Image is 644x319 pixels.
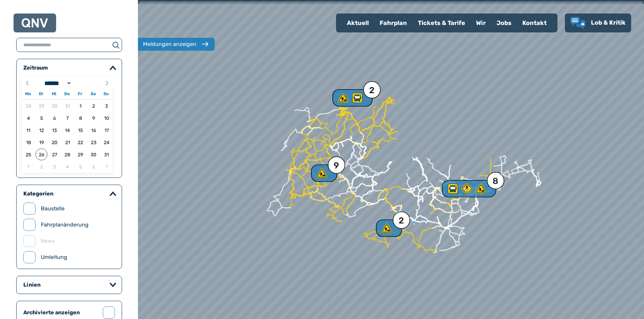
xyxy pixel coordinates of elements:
[369,86,375,95] div: 2
[143,40,196,48] div: Meldungen anzeigen
[316,168,331,179] div: 9
[88,124,99,136] span: 16.08.2025
[101,149,113,160] span: 31.08.2025
[48,92,61,96] span: Mi
[35,112,47,124] span: 05.08.2025
[23,100,34,112] span: 28.07.2025
[75,112,87,124] span: 08.08.2025
[35,100,47,112] span: 29.07.2025
[23,309,97,317] label: Archivierte anzeigen
[49,136,61,148] span: 20.08.2025
[49,112,61,124] span: 06.08.2025
[88,136,99,148] span: 23.08.2025
[49,149,61,160] span: 27.08.2025
[62,149,73,160] span: 28.08.2025
[23,112,34,124] span: 04.08.2025
[35,136,47,148] span: 19.08.2025
[41,221,89,229] label: Fahrplanänderung
[23,64,48,71] legend: Zeitraum
[35,124,47,136] span: 12.08.2025
[88,161,99,172] span: 06.09.2025
[381,223,396,234] div: 2
[35,161,47,172] span: 02.09.2025
[471,14,491,32] a: Wir
[62,112,73,124] span: 07.08.2025
[62,100,73,112] span: 31.07.2025
[88,100,99,112] span: 02.08.2025
[22,16,48,30] a: QNV Logo
[75,100,87,112] span: 01.08.2025
[591,19,626,26] span: Lob & Kritik
[100,92,113,96] span: So
[399,216,404,225] div: 2
[23,124,34,136] span: 11.08.2025
[570,17,626,29] a: Lob & Kritik
[23,136,34,148] span: 18.08.2025
[22,92,34,96] span: Mo
[35,149,47,160] span: 26.08.2025
[517,14,552,32] a: Kontakt
[110,41,122,49] button: suchen
[88,149,99,160] span: 30.08.2025
[41,205,65,213] label: Baustelle
[101,112,113,124] span: 10.08.2025
[374,14,412,32] a: Fahrplan
[42,80,72,87] select: Month
[23,190,53,197] legend: Kategorien
[493,177,499,186] div: 8
[62,161,73,172] span: 04.09.2025
[62,136,73,148] span: 21.08.2025
[452,183,485,194] div: 8
[75,136,87,148] span: 22.08.2025
[74,92,87,96] span: Fr
[75,149,87,160] span: 29.08.2025
[41,253,67,261] label: Umleitung
[101,136,113,148] span: 24.08.2025
[49,161,61,172] span: 03.09.2025
[61,92,73,96] span: Do
[23,161,34,172] span: 01.09.2025
[72,80,96,87] input: Year
[101,100,113,112] span: 03.08.2025
[87,92,99,96] span: Sa
[23,149,34,160] span: 25.08.2025
[341,14,374,32] a: Aktuell
[101,161,113,172] span: 07.09.2025
[75,124,87,136] span: 15.08.2025
[22,18,48,28] img: QNV Logo
[75,161,87,172] span: 05.09.2025
[62,124,73,136] span: 14.08.2025
[34,92,47,96] span: Di
[334,161,339,170] div: 9
[136,38,215,51] button: Meldungen anzeigen
[49,124,61,136] span: 13.08.2025
[491,14,517,32] a: Jobs
[340,92,364,103] div: 2
[41,237,55,245] label: News
[23,282,41,288] legend: Linien
[88,112,99,124] span: 09.08.2025
[49,100,61,112] span: 30.07.2025
[101,124,113,136] span: 17.08.2025
[412,14,471,32] a: Tickets & Tarife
